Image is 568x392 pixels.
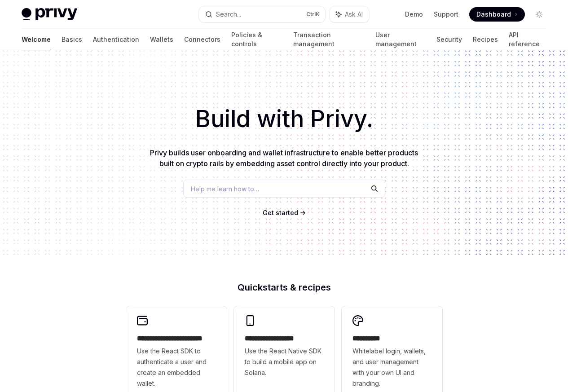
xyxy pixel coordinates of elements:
a: Wallets [150,29,173,50]
a: API reference [509,29,546,50]
a: Basics [62,29,82,50]
a: Transaction management [293,29,364,50]
span: Get started [263,209,298,216]
a: Connectors [184,29,220,50]
button: Ask AI [330,6,369,22]
span: Ctrl K [306,11,320,18]
button: Toggle dark mode [532,7,546,22]
a: Policies & controls [231,29,282,50]
span: Dashboard [476,10,511,19]
h1: Build with Privy. [14,101,554,137]
a: Welcome [22,29,51,50]
a: User management [375,29,426,50]
a: Recipes [473,29,498,50]
a: Security [436,29,462,50]
a: Authentication [93,29,139,50]
a: Dashboard [469,7,525,22]
a: Get started [263,208,298,217]
span: Whitelabel login, wallets, and user management with your own UI and branding. [352,346,432,389]
span: Privy builds user onboarding and wallet infrastructure to enable better products built on crypto ... [150,148,418,168]
a: Support [434,10,458,19]
a: Demo [405,10,423,19]
button: Search...CtrlK [199,6,325,22]
span: Ask AI [345,10,363,19]
span: Help me learn how to… [191,184,259,194]
img: light logo [22,8,77,21]
h2: Quickstarts & recipes [126,283,442,292]
span: Use the React Native SDK to build a mobile app on Solana. [245,346,324,378]
span: Use the React SDK to authenticate a user and create an embedded wallet. [137,346,216,389]
div: Search... [216,9,241,20]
